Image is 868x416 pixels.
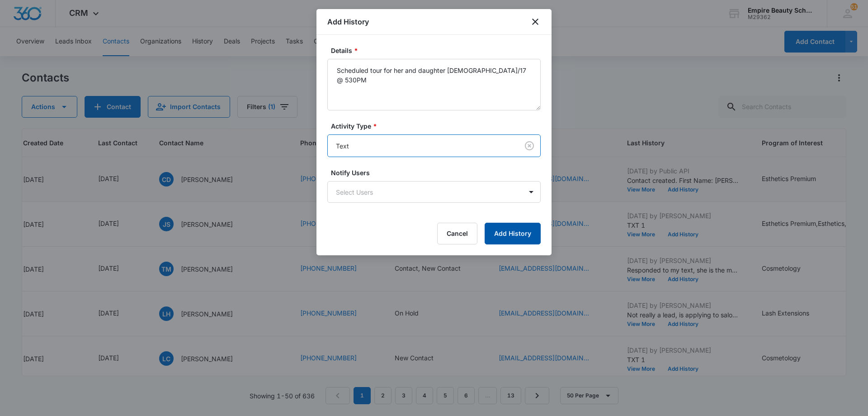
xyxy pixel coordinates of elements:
button: Clear [522,139,537,153]
textarea: Scheduled tour for her and daughter [DEMOGRAPHIC_DATA]/17 @ 530PM [327,59,541,110]
label: Notify Users [331,168,544,177]
label: Activity Type [331,121,544,131]
label: Details [331,46,544,55]
button: Cancel [437,223,477,244]
h1: Add History [327,16,369,27]
button: close [530,16,541,27]
button: Add History [485,223,541,244]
